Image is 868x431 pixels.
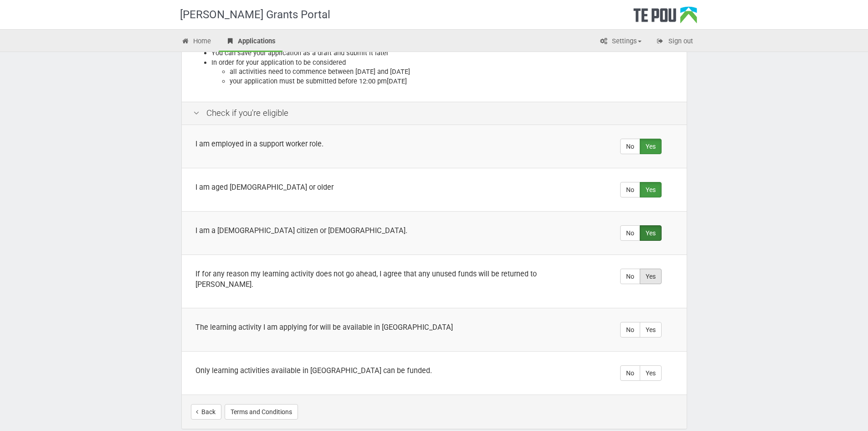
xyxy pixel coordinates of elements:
[640,365,662,381] label: Yes
[195,269,582,290] div: If for any reason my learning activity does not go ahead, I agree that any unused funds will be r...
[182,102,687,125] div: Check if you're eligible
[633,6,697,29] div: Te Pou Logo
[640,182,662,197] label: Yes
[195,139,582,149] div: I am employed in a support worker role.
[195,225,582,236] div: I am a [DEMOGRAPHIC_DATA] citizen or [DEMOGRAPHIC_DATA].
[191,404,221,420] a: Back
[640,225,662,241] label: Yes
[620,139,640,154] label: No
[593,32,648,52] a: Settings
[649,32,700,52] a: Sign out
[211,58,675,86] li: In order for your application to be considered
[640,139,662,154] label: Yes
[230,67,675,77] li: all activities need to commence between [DATE] and [DATE]
[620,225,640,241] label: No
[195,182,582,192] div: I am aged [DEMOGRAPHIC_DATA] or older
[620,322,640,338] label: No
[219,32,282,52] a: Applications
[620,269,640,284] label: No
[640,322,662,338] label: Yes
[211,48,675,58] li: You can save your application as a draft and submit it later
[620,182,640,197] label: No
[175,32,218,52] a: Home
[640,269,662,284] label: Yes
[195,322,582,332] div: The learning activity I am applying for will be available in [GEOGRAPHIC_DATA]
[230,77,675,86] li: your application must be submitted before 12:00 pm[DATE]
[620,365,640,381] label: No
[225,404,298,420] button: Terms and Conditions
[195,365,582,376] div: Only learning activities available in [GEOGRAPHIC_DATA] can be funded.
